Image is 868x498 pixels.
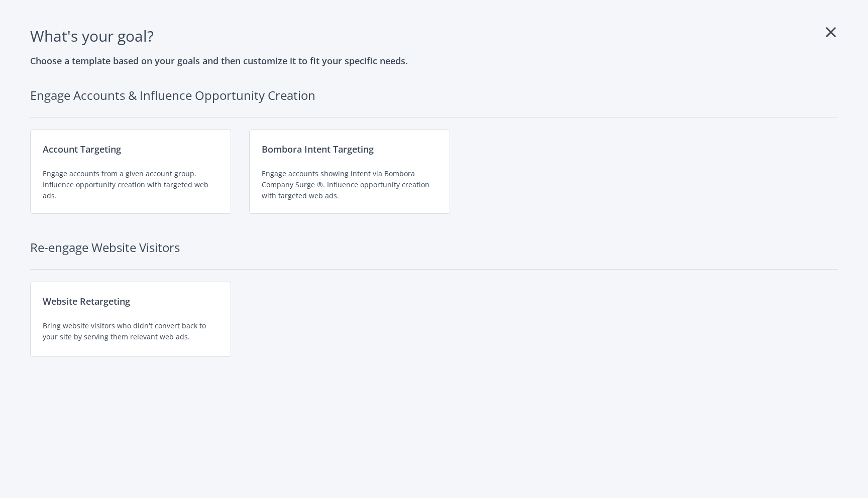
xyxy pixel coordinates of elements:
h1: What's your goal ? [30,24,838,48]
div: Account Targeting [43,142,219,156]
div: Bombora Intent Targeting [262,142,438,156]
div: Bring website visitors who didn't convert back to your site by serving them relevant web ads. [43,320,219,342]
div: Engage accounts from a given account group. Influence opportunity creation with targeted web ads. [43,168,219,201]
h2: Engage Accounts & Influence Opportunity Creation [30,86,838,117]
h3: Choose a template based on your goals and then customize it to fit your specific needs. [30,54,838,68]
div: Engage accounts showing intent via Bombora Company Surge ®. Influence opportunity creation with t... [262,168,438,201]
h2: Re-engage Website Visitors [30,238,838,270]
div: Website Retargeting [43,294,219,308]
